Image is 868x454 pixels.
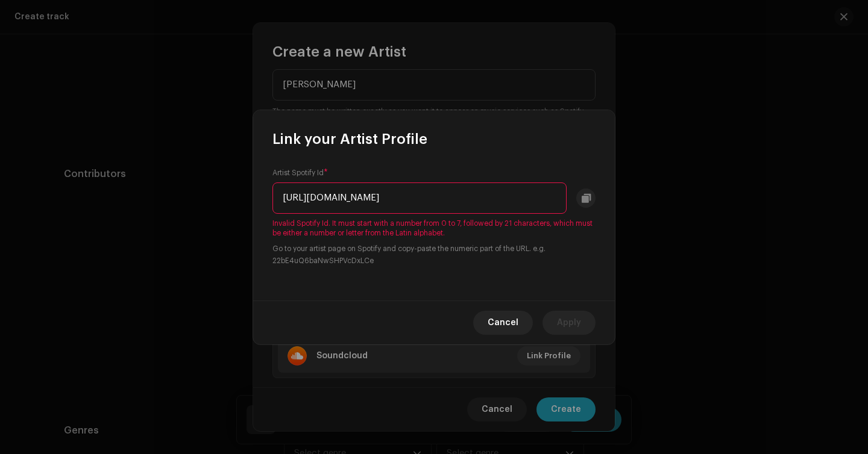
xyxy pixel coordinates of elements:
span: Cancel [488,311,518,335]
label: Artist Spotify Id [272,168,328,178]
span: Link your Artist Profile [272,129,427,149]
input: e.g. 22bE4uQ6baNwSHPVcDxLCe [272,182,567,214]
span: Apply [557,311,581,335]
button: Apply [542,311,596,335]
small: Go to your artist page on Spotify and copy-paste the numeric part of the URL. e.g. 22bE4uQ6baNwSH... [272,243,596,267]
span: Invalid Spotify Id. It must start with a number from 0 to 7, followed by 21 characters, which mus... [272,219,596,238]
button: Cancel [473,311,533,335]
